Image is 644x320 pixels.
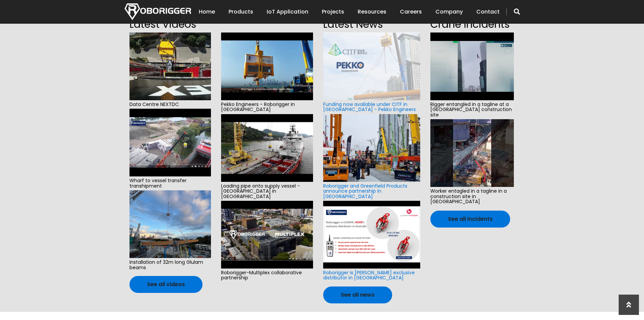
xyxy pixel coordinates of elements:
span: Wharf to vessel transfer transhipment [129,176,211,190]
a: See all videos [129,276,202,293]
img: hqdefault.jpg [221,201,313,269]
a: IoT Application [267,1,308,22]
a: Contact [476,1,500,22]
img: hqdefault.jpg [221,114,313,182]
h2: Latest News [323,16,420,33]
span: Loading pipe onto supply vessel - [GEOGRAPHIC_DATA] in [GEOGRAPHIC_DATA] [221,182,313,201]
a: See all news [323,286,392,303]
span: Pekko Engineers - Roborigger in [GEOGRAPHIC_DATA] [221,100,313,114]
span: Worker entagled in a tagline in a construction site in [GEOGRAPHIC_DATA] [430,187,514,206]
a: See all incidents [430,211,510,228]
img: Nortech [124,3,191,20]
img: hqdefault.jpg [430,33,514,100]
a: Projects [322,1,344,22]
a: Careers [400,1,422,22]
a: Funding now available under CITF in [GEOGRAPHIC_DATA] - Pekko Engineers [323,101,416,113]
a: Home [199,1,215,22]
span: Installation of 32m long Glulam beams [129,258,211,272]
a: Products [229,1,253,22]
a: Roborigger is [PERSON_NAME] exclusive distributor in [GEOGRAPHIC_DATA] [323,269,415,281]
img: e6f0d910-cd76-44a6-a92d-b5ff0f84c0aa-2.jpg [129,190,211,258]
span: Roborigger-Multiplex collaborative partnership [221,269,313,282]
a: Resources [358,1,386,22]
img: hqdefault.jpg [129,33,211,100]
a: Company [435,1,463,22]
a: Roborigger and Greenfield Products announce partnership in [GEOGRAPHIC_DATA] [323,183,407,200]
img: hqdefault.jpg [221,33,313,100]
h2: Crane Incidents [430,16,514,33]
img: hqdefault.jpg [129,109,211,176]
span: Data Centre NEXTDC [129,100,211,109]
img: hqdefault.jpg [430,119,514,187]
h2: Latest Videos [129,16,211,33]
span: Rigger entangled in a tagline at a [GEOGRAPHIC_DATA] construction site [430,100,514,119]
